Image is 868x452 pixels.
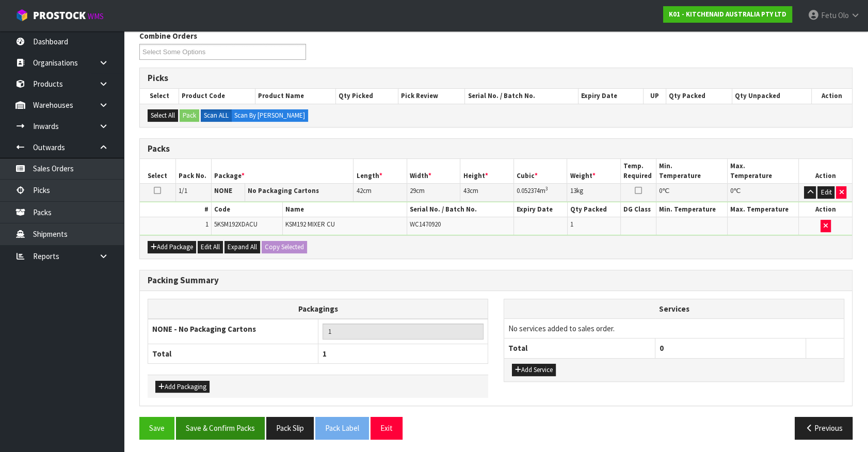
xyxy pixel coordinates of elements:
td: cm [460,184,514,202]
span: KSM192 MIXER CU [285,220,335,229]
th: Action [798,159,852,183]
th: Services [504,299,844,319]
button: Pack Label [315,417,369,439]
th: Min. Temperature [656,159,727,183]
button: Copy Selected [262,241,307,253]
span: 1 [205,220,208,229]
span: 1 [570,220,573,229]
td: No services added to sales order. [504,318,844,338]
span: 13 [570,186,576,195]
th: Length [353,159,407,183]
span: 43 [463,186,469,195]
th: Weight [567,159,621,183]
td: kg [567,184,621,202]
sup: 3 [545,185,548,192]
th: Action [811,89,852,103]
th: Cubic [513,159,567,183]
th: Pack No. [175,159,211,183]
th: Max. Temperature [728,202,799,217]
th: Package [211,159,353,183]
span: Expand All [228,243,257,251]
span: 0 [659,186,662,195]
th: # [140,202,211,217]
th: Expiry Date [514,202,568,217]
small: WMS [88,11,104,21]
td: m [513,184,567,202]
button: Edit [817,186,834,199]
th: Qty Picked [335,89,398,103]
th: Code [211,202,282,217]
h3: Packing Summary [148,276,844,285]
th: Total [148,344,318,363]
strong: No Packaging Cartons [248,186,319,195]
td: ℃ [727,184,798,202]
label: Scan ALL [201,109,232,122]
th: Product Name [255,89,335,103]
span: 0 [660,343,664,353]
button: Add Package [148,241,196,253]
th: Name [282,202,407,217]
span: 29 [410,186,416,195]
span: Fetu [821,10,837,20]
button: Pack [180,109,199,122]
span: 0 [730,186,733,195]
th: Packagings [148,299,488,319]
button: Exit [371,417,403,439]
label: Combine Orders [139,30,197,41]
th: Product Code [179,89,255,103]
button: Save [139,417,174,439]
th: Serial No. / Batch No. [465,89,578,103]
button: Previous [795,417,853,439]
button: Add Service [512,364,556,376]
th: Qty Packed [567,202,621,217]
th: Temp. Required [620,159,656,183]
span: 5KSM192XDACU [214,220,258,229]
button: Pack Slip [266,417,314,439]
span: Olo [838,10,849,20]
th: DG Class [621,202,656,217]
h3: Packs [148,144,844,154]
span: WC1470920 [410,220,441,229]
label: Scan By [PERSON_NAME] [231,109,308,122]
th: Width [407,159,460,183]
strong: NONE [214,186,232,195]
h3: Picks [148,73,844,83]
button: Save & Confirm Packs [176,417,265,439]
span: Pack [139,23,853,447]
span: 0.052374 [517,186,540,195]
th: Serial No. / Batch No. [407,202,514,217]
span: 1 [323,349,327,359]
button: Add Packaging [155,381,210,393]
td: ℃ [656,184,727,202]
strong: K01 - KITCHENAID AUSTRALIA PTY LTD [669,10,786,19]
button: Expand All [224,241,260,253]
th: Max. Temperature [727,159,798,183]
th: Min. Temperature [656,202,728,217]
a: K01 - KITCHENAID AUSTRALIA PTY LTD [663,6,792,23]
span: 1/1 [179,186,187,195]
strong: NONE - No Packaging Cartons [152,324,256,334]
span: 42 [356,186,362,195]
th: Action [799,202,853,217]
td: cm [407,184,460,202]
th: Expiry Date [578,89,644,103]
th: UP [644,89,666,103]
button: Select All [148,109,178,122]
th: Select [140,159,175,183]
th: Qty Unpacked [732,89,811,103]
button: Edit All [198,241,223,253]
th: Pick Review [398,89,465,103]
img: cube-alt.png [15,9,28,22]
td: cm [353,184,407,202]
th: Qty Packed [666,89,732,103]
th: Height [460,159,514,183]
th: Select [140,89,179,103]
span: ProStock [33,9,86,22]
th: Total [504,338,655,358]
